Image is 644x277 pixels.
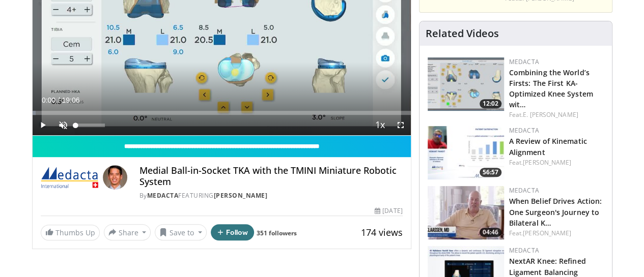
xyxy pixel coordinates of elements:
a: [PERSON_NAME] [523,158,571,167]
button: Follow [211,224,255,240]
div: By FEATURING [139,191,403,200]
span: 12:02 [480,99,501,108]
a: Combining the World’s Firsts: The First KA-Optimized Knee System wit… [509,68,593,109]
span: 0:00 [42,96,55,104]
a: 12:02 [428,57,504,111]
img: Medacta [41,165,99,190]
span: 04:46 [480,228,501,237]
div: Progress Bar [33,111,411,115]
a: [PERSON_NAME] [214,191,268,200]
a: 351 followers [257,229,297,237]
span: / [58,96,60,104]
a: 56:57 [428,126,504,179]
img: Avatar [103,165,127,190]
img: e7443d18-596a-449b-86f2-a7ae2f76b6bd.150x105_q85_crop-smart_upscale.jpg [428,186,504,239]
a: Medacta [147,191,179,200]
a: E. [PERSON_NAME] [523,110,578,119]
button: Unmute [53,115,73,135]
img: aaf1b7f9-f888-4d9f-a252-3ca059a0bd02.150x105_q85_crop-smart_upscale.jpg [428,57,504,111]
div: Feat. [509,158,604,167]
button: Play [33,115,53,135]
h4: Medial Ball-in-Socket TKA with the TMINI Miniature Robotic System [139,165,403,187]
span: 174 views [361,226,403,238]
a: Medacta [509,57,539,66]
button: Fullscreen [390,115,411,135]
button: Share [104,224,151,240]
img: f98fa1a1-3411-4bfe-8299-79a530ffd7ff.150x105_q85_crop-smart_upscale.jpg [428,126,504,179]
div: Volume Level [76,124,105,127]
div: Feat. [509,110,604,119]
a: Medacta [509,126,539,135]
div: Feat. [509,229,604,238]
span: 56:57 [480,168,501,177]
a: [PERSON_NAME] [523,229,571,237]
a: A Review of Kinematic Alignment [509,136,587,157]
button: Save to [155,224,207,240]
h4: Related Videos [426,27,499,40]
a: Thumbs Up [41,225,100,240]
a: 04:46 [428,186,504,239]
span: 19:06 [62,96,79,104]
button: Playback Rate [370,115,390,135]
a: Medacta [509,186,539,195]
a: Medacta [509,246,539,255]
div: [DATE] [375,206,402,216]
a: When Belief Drives Action: One Surgeon's Journey to Bilateral K… [509,196,602,227]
